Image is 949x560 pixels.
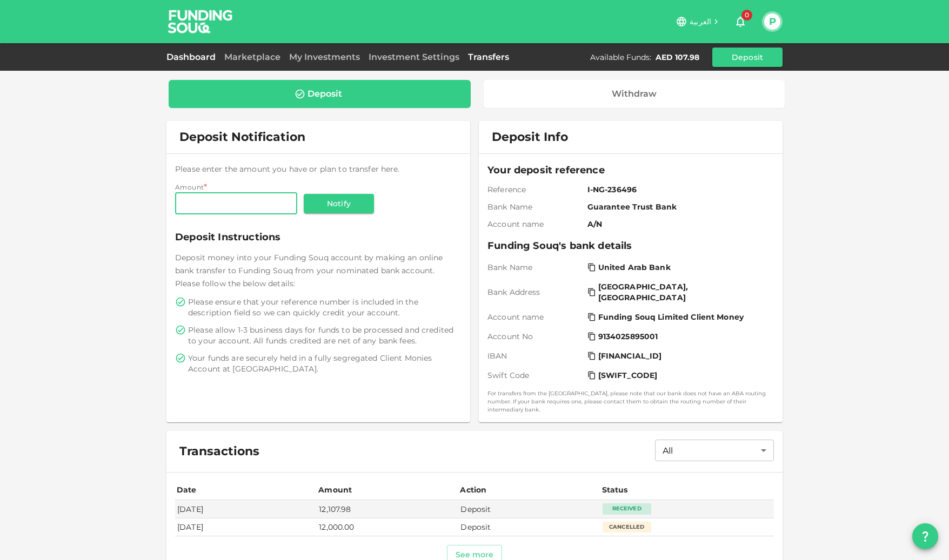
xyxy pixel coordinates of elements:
[587,201,770,212] span: Guarantee Trust Bank
[603,522,651,532] div: Cancelled
[458,518,600,536] td: Deposit
[308,89,342,99] div: Deposit
[487,201,583,212] span: Bank Name
[175,230,462,245] span: Deposit Instructions
[487,262,583,273] span: Bank Name
[364,52,464,62] a: Investment Settings
[458,500,600,518] td: Deposit
[590,52,651,63] div: Available Funds :
[690,17,711,26] span: العربية
[487,238,774,253] span: Funding Souq's bank details
[318,483,352,496] div: Amount
[188,325,459,346] span: Please allow 1-3 business days for funds to be processed and credited to your account. All funds ...
[487,350,583,361] span: IBAN
[220,52,285,62] a: Marketplace
[487,219,583,230] span: Account name
[587,219,770,230] span: A/N
[175,253,443,288] span: Deposit money into your Funding Souq account by making an online bank transfer to Funding Souq fr...
[166,52,220,62] a: Dashboard
[764,14,780,30] button: P
[175,164,400,174] span: Please enter the amount you have or plan to transfer here.
[175,183,204,191] span: Amount
[169,80,471,108] a: Deposit
[317,518,458,536] td: 12,000.00
[655,440,774,461] div: All
[492,130,568,145] span: Deposit Info
[598,262,671,273] span: United Arab Bank
[912,523,938,549] button: question
[598,350,662,361] span: [FINANCIAL_ID]
[598,312,744,322] span: Funding Souq Limited Client Money
[487,370,583,381] span: Swift Code
[175,500,317,518] td: [DATE]
[612,89,657,99] div: Withdraw
[602,483,629,496] div: Status
[464,52,513,62] a: Transfers
[487,163,774,178] span: Your deposit reference
[487,331,583,342] span: Account No
[179,130,305,144] span: Deposit Notification
[177,483,198,496] div: Date
[179,444,259,459] span: Transactions
[460,483,487,496] div: Action
[317,500,458,518] td: 12,107.98
[487,287,583,298] span: Bank Address
[730,11,751,32] button: 0
[598,281,767,303] span: [GEOGRAPHIC_DATA], [GEOGRAPHIC_DATA]
[598,331,658,342] span: 9134025895001
[587,184,770,195] span: I-NG-236496
[656,52,699,63] div: AED 107.98
[304,194,374,213] button: Notify
[175,518,317,536] td: [DATE]
[603,503,651,514] div: Received
[741,10,752,21] span: 0
[487,312,583,322] span: Account name
[175,193,297,214] input: amount
[188,296,459,318] span: Please ensure that your reference number is included in the description field so we can quickly c...
[188,353,459,374] span: Your funds are securely held in a fully segregated Client Monies Account at [GEOGRAPHIC_DATA].
[487,184,583,195] span: Reference
[487,389,774,414] small: For transfers from the [GEOGRAPHIC_DATA], please note that our bank does not have an ABA routing ...
[712,48,783,67] button: Deposit
[285,52,364,62] a: My Investments
[598,370,658,381] span: [SWIFT_CODE]
[484,80,785,108] a: Withdraw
